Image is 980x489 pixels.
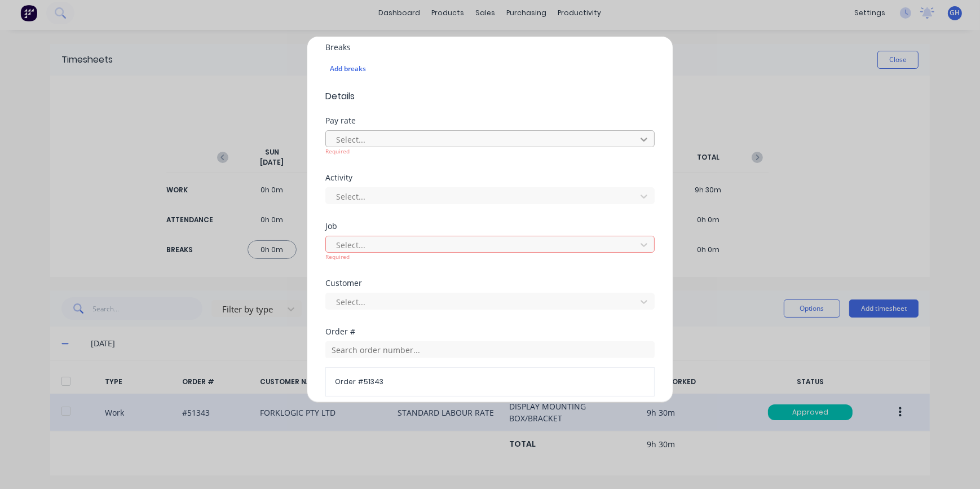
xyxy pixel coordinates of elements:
div: Required [325,253,655,261]
div: Order # [325,328,655,336]
div: Required [325,147,655,156]
div: Pay rate [325,117,655,125]
div: Activity [325,174,655,182]
div: Customer [325,279,655,287]
span: Details [325,90,655,103]
input: Search order number... [325,341,655,358]
div: Add breaks [330,61,650,76]
div: Breaks [325,43,655,51]
div: Job [325,222,655,230]
span: Order # 51343 [335,377,645,387]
